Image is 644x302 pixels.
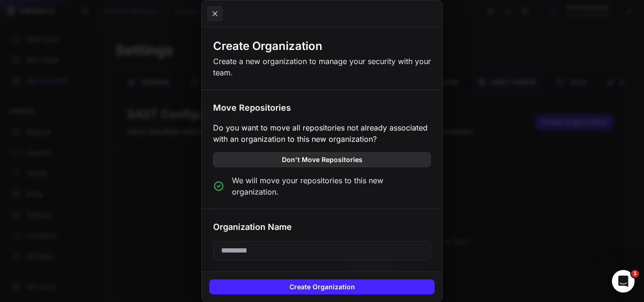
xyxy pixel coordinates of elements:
p: Do you want to move all repositories not already associated with an organization to this new orga... [213,122,431,145]
iframe: Intercom live chat [612,270,635,293]
div: Create a new organization to manage your security with your team. [213,56,431,78]
button: Don't Move Repositories [213,152,431,167]
h3: Move Repositories [213,101,431,114]
h3: Organization Name [213,220,431,234]
button: Create Organization [209,279,435,294]
h3: Create Organization [213,39,322,54]
span: We will move your repositories to this new organization. [232,175,431,197]
span: 1 [631,270,639,278]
